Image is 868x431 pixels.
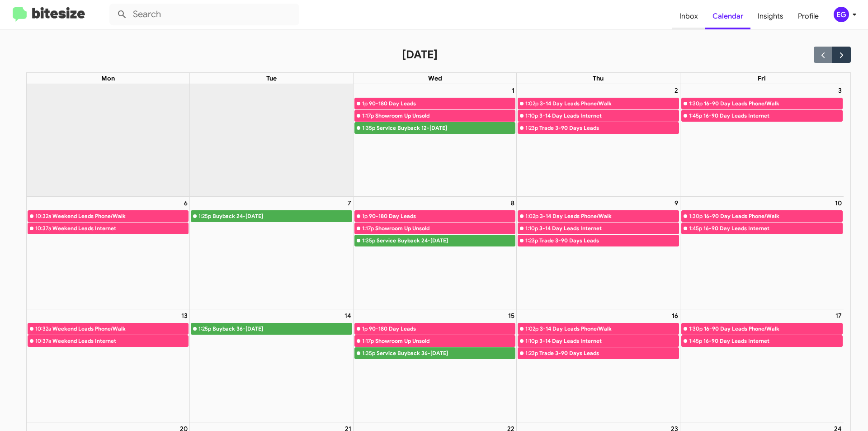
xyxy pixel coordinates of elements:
[704,212,842,221] div: 16-90 Day Leads Phone/Walk
[182,197,189,209] a: October 6, 2025
[525,349,538,358] div: 1:23p
[834,309,844,322] a: October 17, 2025
[703,224,842,233] div: 16-90 Day Leads Internet
[517,84,680,197] td: October 2, 2025
[705,3,750,29] a: Calendar
[689,224,702,233] div: 1:45p
[375,224,515,233] div: Showroom Up Unsold
[539,123,678,133] div: Trade 3-90 Days Leads
[836,84,844,97] a: October 3, 2025
[377,236,515,245] div: Service Buyback 24-[DATE]
[362,123,375,133] div: 1:35p
[539,111,678,120] div: 3-14 Day Leads Internet
[525,212,538,221] div: 1:02p
[539,336,678,346] div: 3-14 Day Leads Internet
[680,309,843,422] td: October 17, 2025
[826,7,858,22] button: EG
[402,47,438,62] h2: [DATE]
[750,3,791,29] a: Insights
[689,212,703,221] div: 1:30p
[27,196,190,309] td: October 6, 2025
[689,336,702,346] div: 1:45p
[756,73,768,84] a: Friday
[704,99,842,108] div: 16-90 Day Leads Phone/Walk
[179,309,189,322] a: October 13, 2025
[540,324,678,333] div: 3-14 Day Leads Phone/Walk
[35,336,51,346] div: 10:37a
[369,324,515,333] div: 90-180 Day Leads
[212,324,351,333] div: Buyback 36-[DATE]
[375,336,515,346] div: Showroom Up Unsold
[525,99,538,108] div: 1:02p
[35,224,51,233] div: 10:37a
[27,309,190,422] td: October 13, 2025
[35,212,51,221] div: 10:32a
[833,197,844,209] a: October 10, 2025
[703,336,842,346] div: 16-90 Day Leads Internet
[362,324,368,333] div: 1p
[362,224,374,233] div: 1:17p
[525,324,538,333] div: 1:02p
[35,324,51,333] div: 10:32a
[525,123,538,133] div: 1:23p
[362,212,368,221] div: 1p
[198,324,211,333] div: 1:25p
[377,123,515,133] div: Service Buyback 12-[DATE]
[832,47,850,62] button: Next month
[52,224,189,233] div: Weekend Leads Internet
[703,111,842,120] div: 16-90 Day Leads Internet
[52,324,189,333] div: Weekend Leads Phone/Walk
[190,196,353,309] td: October 7, 2025
[353,309,516,422] td: October 15, 2025
[673,84,680,97] a: October 2, 2025
[264,73,278,84] a: Tuesday
[190,309,353,422] td: October 14, 2025
[375,111,515,120] div: Showroom Up Unsold
[510,84,516,97] a: October 1, 2025
[525,236,538,245] div: 1:23p
[672,3,705,29] span: Inbox
[362,99,368,108] div: 1p
[426,73,444,84] a: Wednesday
[689,111,702,120] div: 1:45p
[673,197,680,209] a: October 9, 2025
[506,309,516,322] a: October 15, 2025
[369,99,515,108] div: 90-180 Day Leads
[52,336,189,346] div: Weekend Leads Internet
[99,73,117,84] a: Monday
[517,309,680,422] td: October 16, 2025
[791,3,826,29] a: Profile
[353,84,516,197] td: October 1, 2025
[52,212,189,221] div: Weekend Leads Phone/Walk
[814,47,832,62] button: Previous month
[539,224,678,233] div: 3-14 Day Leads Internet
[343,309,353,322] a: October 14, 2025
[362,236,375,245] div: 1:35p
[525,224,538,233] div: 1:10p
[539,236,678,245] div: Trade 3-90 Days Leads
[689,99,703,108] div: 1:30p
[525,336,538,346] div: 1:10p
[353,196,516,309] td: October 8, 2025
[377,349,515,358] div: Service Buyback 36-[DATE]
[704,324,842,333] div: 16-90 Day Leads Phone/Walk
[834,7,849,22] div: EG
[198,212,211,221] div: 1:25p
[346,197,353,209] a: October 7, 2025
[362,336,374,346] div: 1:17p
[369,212,515,221] div: 90-180 Day Leads
[540,212,678,221] div: 3-14 Day Leads Phone/Walk
[109,4,299,25] input: Search
[362,349,375,358] div: 1:35p
[212,212,351,221] div: Buyback 24-[DATE]
[540,99,678,108] div: 3-14 Day Leads Phone/Walk
[591,73,605,84] a: Thursday
[539,349,678,358] div: Trade 3-90 Days Leads
[362,111,374,120] div: 1:17p
[689,324,703,333] div: 1:30p
[680,196,843,309] td: October 10, 2025
[525,111,538,120] div: 1:10p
